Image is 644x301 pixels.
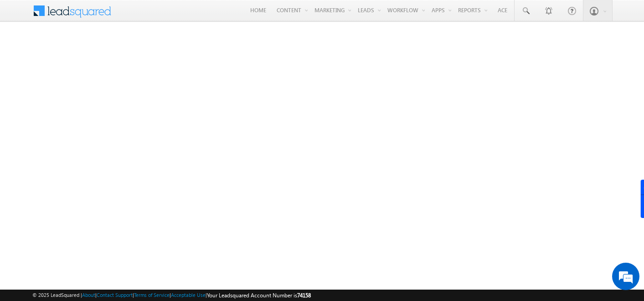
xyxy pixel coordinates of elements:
[82,292,95,298] a: About
[32,291,311,300] span: © 2025 LeadSquared | | | | |
[171,292,206,298] a: Acceptable Use
[134,292,170,298] a: Terms of Service
[297,292,311,299] span: 74158
[97,292,133,298] a: Contact Support
[207,292,311,299] span: Your Leadsquared Account Number is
